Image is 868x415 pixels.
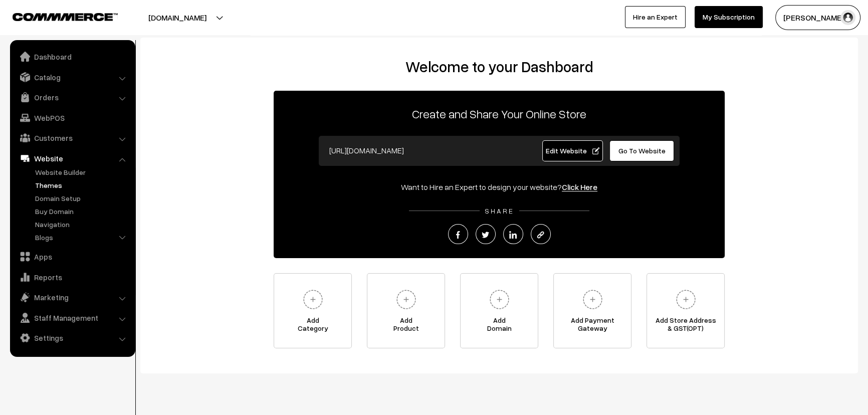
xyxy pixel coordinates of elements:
[392,286,420,313] img: plus.svg
[618,146,666,155] span: Go To Website
[13,68,132,86] a: Catalog
[299,286,327,313] img: plus.svg
[33,193,132,203] a: Domain Setup
[13,329,132,347] a: Settings
[13,88,132,106] a: Orders
[33,219,132,230] a: Navigation
[579,286,606,313] img: plus.svg
[542,140,603,161] a: Edit Website
[274,181,725,193] div: Want to Hire an Expert to design your website?
[113,5,242,30] button: [DOMAIN_NAME]
[13,129,132,147] a: Customers
[480,206,519,215] span: SHARE
[33,167,132,177] a: Website Builder
[554,316,631,336] span: Add Payment Gateway
[13,48,132,66] a: Dashboard
[367,273,445,348] a: AddProduct
[672,286,700,313] img: plus.svg
[13,13,118,21] img: COMMMERCE
[13,248,132,266] a: Apps
[33,206,132,217] a: Buy Domain
[13,10,100,22] a: COMMMERCE
[13,109,132,127] a: WebPOS
[274,105,725,123] p: Create and Share Your Online Store
[13,268,132,286] a: Reports
[13,309,132,327] a: Staff Management
[486,286,513,313] img: plus.svg
[460,273,538,348] a: AddDomain
[840,10,855,25] img: user
[150,58,848,76] h2: Welcome to your Dashboard
[546,146,599,155] span: Edit Website
[13,149,132,167] a: Website
[274,273,352,348] a: AddCategory
[367,316,445,336] span: Add Product
[461,316,538,336] span: Add Domain
[553,273,631,348] a: Add PaymentGateway
[609,140,674,161] a: Go To Website
[562,182,597,192] a: Click Here
[33,180,132,190] a: Themes
[647,316,724,336] span: Add Store Address & GST(OPT)
[274,316,351,336] span: Add Category
[33,232,132,243] a: Blogs
[775,5,860,30] button: [PERSON_NAME]
[625,6,686,28] a: Hire an Expert
[695,6,763,28] a: My Subscription
[13,288,132,306] a: Marketing
[646,273,725,348] a: Add Store Address& GST(OPT)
